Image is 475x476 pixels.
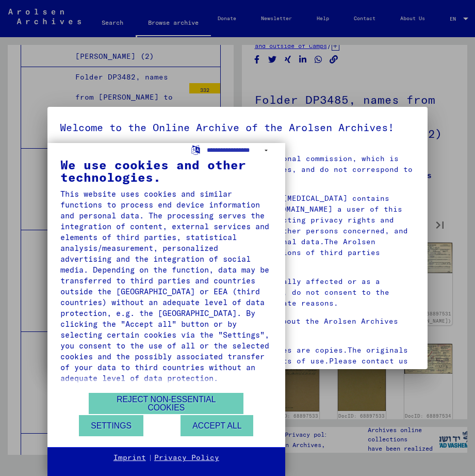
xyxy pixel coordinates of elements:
a: Imprint [113,453,146,463]
div: We use cookies and other technologies. [60,158,272,183]
button: Settings [79,415,143,436]
div: This website uses cookies and similar functions to process end device information and personal da... [60,188,272,384]
button: Reject non-essential cookies [89,393,243,414]
button: Accept all [181,415,253,436]
a: Privacy Policy [154,453,219,463]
